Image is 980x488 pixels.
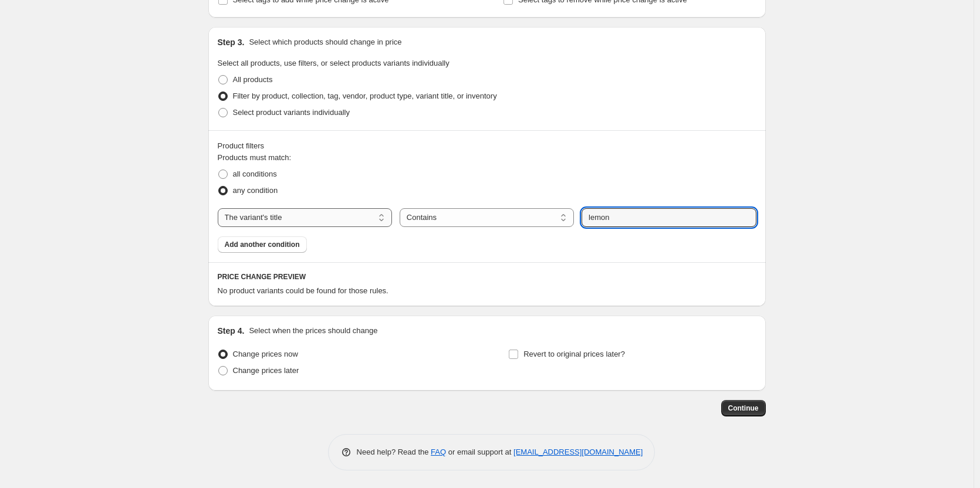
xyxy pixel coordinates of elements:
[233,366,299,375] span: Change prices later
[233,186,278,195] span: any condition
[233,75,273,84] span: All products
[218,153,292,162] span: Products must match:
[218,59,450,67] span: Select all products, use filters, or select products variants individually
[218,140,756,152] div: Product filters
[218,325,245,337] h2: Step 4.
[233,91,497,100] span: Filter by product, collection, tag, vendor, product type, variant title, or inventory
[513,448,643,456] a: [EMAIL_ADDRESS][DOMAIN_NAME]
[721,400,766,416] button: Continue
[728,404,759,413] span: Continue
[218,36,245,48] h2: Step 3.
[225,240,300,249] span: Add another condition
[218,272,756,282] h6: PRICE CHANGE PREVIEW
[233,108,350,117] span: Select product variants individually
[446,448,513,456] span: or email support at
[233,170,277,178] span: all conditions
[249,325,377,337] p: Select when the prices should change
[249,36,401,48] p: Select which products should change in price
[357,448,431,456] span: Need help? Read the
[233,350,298,358] span: Change prices now
[218,286,388,295] span: No product variants could be found for those rules.
[523,350,625,358] span: Revert to original prices later?
[218,236,307,253] button: Add another condition
[431,448,446,456] a: FAQ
